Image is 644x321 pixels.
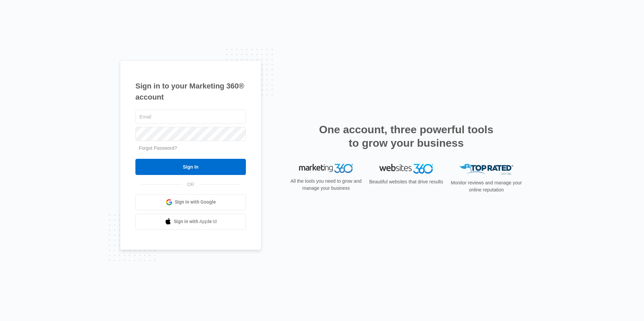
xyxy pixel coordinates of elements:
[135,159,246,175] input: Sign In
[183,181,199,188] span: OR
[135,80,246,103] h1: Sign in to your Marketing 360® account
[175,199,216,206] span: Sign in with Google
[299,164,353,173] img: Marketing 360
[135,110,246,124] input: Email
[459,164,513,175] img: Top Rated Local
[368,178,444,185] p: Beautiful websites that drive results
[135,214,246,230] a: Sign in with Apple Id
[449,179,524,193] p: Monitor reviews and manage your online reputation
[379,164,433,174] img: Websites 360
[317,123,495,150] h2: One account, three powerful tools to grow your business
[139,145,177,151] a: Forgot Password?
[135,194,246,210] a: Sign in with Google
[288,178,364,192] p: All the tools you need to grow and manage your business
[174,218,217,225] span: Sign in with Apple Id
